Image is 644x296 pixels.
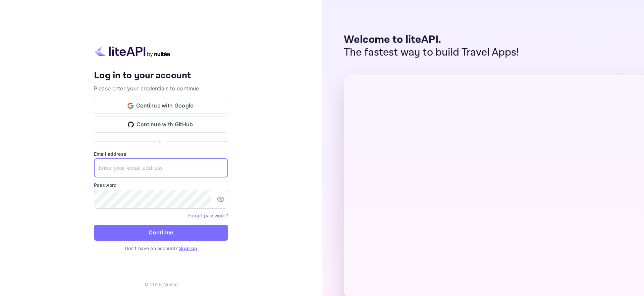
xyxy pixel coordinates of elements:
h4: Log in to your account [94,70,228,82]
button: Continue with Google [94,98,228,114]
p: Welcome to liteAPI. [344,33,519,46]
label: Password [94,181,228,189]
a: Forget password? [188,213,228,218]
p: or [159,138,163,145]
a: Sign up [179,245,197,251]
a: Forget password? [188,212,228,219]
button: Continue [94,225,228,241]
button: toggle password visibility [214,193,227,206]
p: Don't have an account? [94,245,228,252]
label: Email address [94,150,228,157]
p: Please enter your credentials to continue [94,84,228,92]
button: Continue with GitHub [94,117,228,133]
img: liteapi [94,44,171,57]
input: Enter your email address [94,159,228,177]
p: © 2025 Nuitee [144,281,178,288]
p: The fastest way to build Travel Apps! [344,46,519,59]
